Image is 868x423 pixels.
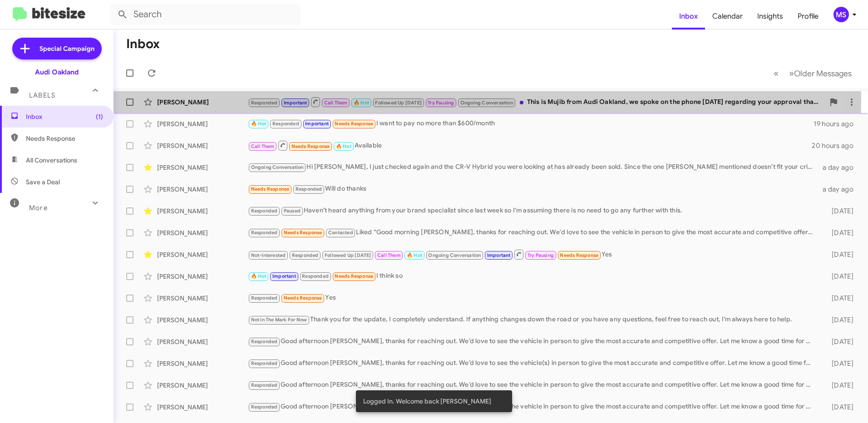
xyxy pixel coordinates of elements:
[26,156,77,165] span: All Conversations
[774,68,779,79] span: «
[817,185,861,194] div: a day ago
[487,252,511,258] span: Important
[35,68,79,77] div: Audi Oakland
[528,252,554,258] span: Try Pausing
[768,64,784,83] button: Previous
[817,294,861,303] div: [DATE]
[157,98,248,107] div: [PERSON_NAME]
[157,163,248,172] div: [PERSON_NAME]
[817,250,861,259] div: [DATE]
[284,100,307,106] span: Important
[248,140,812,151] div: Available
[251,121,266,127] span: 🔥 Hot
[157,228,248,237] div: [PERSON_NAME]
[248,227,817,238] div: Liked “Good morning [PERSON_NAME], thanks for reaching out. We'd love to see the vehicle in perso...
[29,91,55,99] span: Labels
[826,7,858,22] button: MS
[769,64,857,83] nav: Page navigation example
[251,208,278,214] span: Responded
[460,100,513,106] span: Ongoing Conversation
[377,252,401,258] span: Call Them
[110,4,301,25] input: Search
[248,249,817,260] div: Yes
[248,380,817,390] div: Good afternoon [PERSON_NAME], thanks for reaching out. We’d love to see the vehicle in person to ...
[251,230,278,236] span: Responded
[750,3,790,30] a: Insights
[157,294,248,303] div: [PERSON_NAME]
[26,177,60,187] span: Save a Deal
[251,273,266,279] span: 🔥 Hot
[794,69,852,79] span: Older Messages
[157,207,248,216] div: [PERSON_NAME]
[705,3,750,30] a: Calendar
[251,360,278,366] span: Responded
[284,230,322,236] span: Needs Response
[817,228,861,237] div: [DATE]
[251,164,304,170] span: Ongoing Conversation
[354,100,369,106] span: 🔥 Hot
[251,295,278,301] span: Responded
[296,186,322,192] span: Responded
[251,143,275,149] span: Call Them
[790,3,826,30] a: Profile
[428,100,454,106] span: Try Pausing
[157,359,248,368] div: [PERSON_NAME]
[157,250,248,259] div: [PERSON_NAME]
[157,119,248,128] div: [PERSON_NAME]
[302,273,329,279] span: Responded
[812,141,861,150] div: 20 hours ago
[375,100,422,106] span: Followed Up [DATE]
[284,208,301,214] span: Paused
[292,252,319,258] span: Responded
[251,100,278,106] span: Responded
[248,402,817,412] div: Good afternoon [PERSON_NAME], thanks for reaching out. We’d love to see the vehicle in person to ...
[248,118,814,129] div: I want to pay no more than $600/month
[248,184,817,194] div: Will do thanks
[157,403,248,412] div: [PERSON_NAME]
[291,143,330,149] span: Needs Response
[157,381,248,390] div: [PERSON_NAME]
[248,315,817,325] div: Thank you for the update, I completely understand. If anything changes down the road or you have ...
[814,119,861,128] div: 19 hours ago
[305,121,329,127] span: Important
[26,134,103,143] span: Needs Response
[157,272,248,281] div: [PERSON_NAME]
[428,252,481,258] span: Ongoing Conversation
[817,315,861,325] div: [DATE]
[248,358,817,369] div: Good afternoon [PERSON_NAME], thanks for reaching out. We’d love to see the vehicle(s) in person ...
[817,207,861,216] div: [DATE]
[335,273,373,279] span: Needs Response
[126,37,160,51] h1: Inbox
[328,230,353,236] span: Contacted
[248,293,817,303] div: Yes
[157,141,248,150] div: [PERSON_NAME]
[817,359,861,368] div: [DATE]
[157,337,248,346] div: [PERSON_NAME]
[29,204,48,212] span: More
[672,3,705,30] a: Inbox
[248,96,824,108] div: This is Mujib from Audi Oakland, we spoke on the phone [DATE] regarding your approval that you go...
[272,121,299,127] span: Responded
[284,295,322,301] span: Needs Response
[248,162,817,172] div: Hi [PERSON_NAME], I just checked again and the CR-V Hybrid you were looking at has already been s...
[784,64,857,83] button: Next
[272,273,296,279] span: Important
[157,315,248,325] div: [PERSON_NAME]
[817,403,861,412] div: [DATE]
[817,337,861,346] div: [DATE]
[157,185,248,194] div: [PERSON_NAME]
[817,381,861,390] div: [DATE]
[325,252,371,258] span: Followed Up [DATE]
[248,336,817,347] div: Good afternoon [PERSON_NAME], thanks for reaching out. We’d love to see the vehicle in person to ...
[248,271,817,281] div: I think so
[335,121,373,127] span: Needs Response
[817,163,861,172] div: a day ago
[39,44,94,53] span: Special Campaign
[560,252,598,258] span: Needs Response
[363,397,491,406] span: Logged In. Welcome back [PERSON_NAME]
[251,317,307,323] span: Not In The Mark For Now
[407,252,422,258] span: 🔥 Hot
